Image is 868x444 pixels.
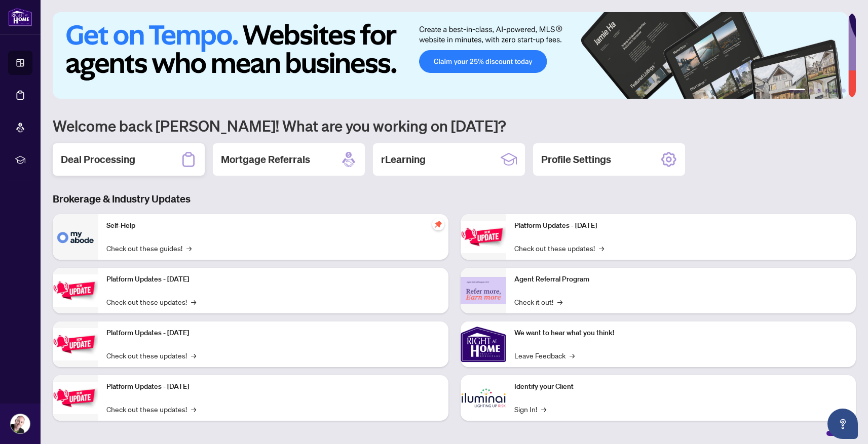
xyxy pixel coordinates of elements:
[789,89,805,93] button: 1
[842,89,846,93] button: 6
[514,296,562,307] a: Check it out!→
[106,403,196,415] a: Check out these updates!→
[570,350,575,361] span: →
[381,152,426,167] h2: rLearning
[817,89,821,93] button: 3
[53,12,848,99] img: Slide 0
[106,220,440,231] p: Self-Help
[221,152,310,167] h2: Mortgage Referrals
[514,403,546,415] a: Sign In!→
[514,274,848,285] p: Agent Referral Program
[461,321,506,367] img: We want to hear what you think!
[834,89,838,93] button: 5
[809,89,813,93] button: 2
[8,8,32,26] img: logo
[827,409,858,439] button: Open asap
[53,382,98,414] img: Platform Updates - July 8, 2025
[186,243,192,254] span: →
[53,274,98,306] img: Platform Updates - September 16, 2025
[53,328,98,360] img: Platform Updates - July 21, 2025
[61,152,135,167] h2: Deal Processing
[191,403,196,415] span: →
[461,277,506,305] img: Agent Referral Program
[106,381,440,392] p: Platform Updates - [DATE]
[557,296,562,307] span: →
[599,243,604,254] span: →
[11,414,30,433] img: Profile Icon
[461,375,506,421] img: Identify your Client
[53,116,856,135] h1: Welcome back [PERSON_NAME]! What are you working on [DATE]?
[461,221,506,253] img: Platform Updates - June 23, 2025
[106,350,196,361] a: Check out these updates!→
[541,403,546,415] span: →
[514,243,604,254] a: Check out these updates!→
[191,350,196,361] span: →
[514,350,575,361] a: Leave Feedback→
[541,152,611,167] h2: Profile Settings
[432,218,444,230] span: pushpin
[106,274,440,285] p: Platform Updates - [DATE]
[106,243,192,254] a: Check out these guides!→
[53,214,98,260] img: Self-Help
[191,296,196,307] span: →
[825,89,829,93] button: 4
[514,220,848,231] p: Platform Updates - [DATE]
[514,328,848,339] p: We want to hear what you think!
[514,381,848,392] p: Identify your Client
[106,328,440,339] p: Platform Updates - [DATE]
[53,192,856,206] h3: Brokerage & Industry Updates
[106,296,196,307] a: Check out these updates!→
